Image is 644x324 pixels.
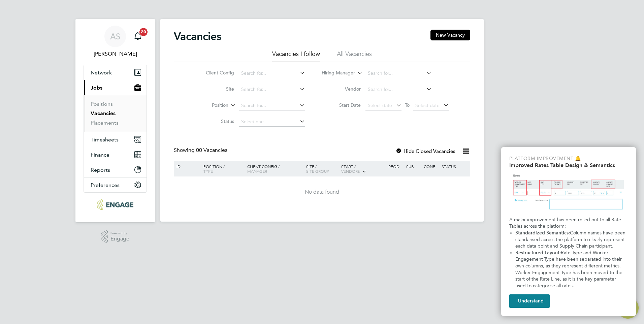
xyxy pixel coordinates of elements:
[75,19,155,222] nav: Main navigation
[91,110,116,117] a: Vacancies
[239,85,305,94] input: Search for...
[195,70,234,76] label: Client Config
[91,167,110,173] span: Reports
[509,217,628,230] p: A major improvement has been rolled out to all Rate Tables across the platform:
[322,86,361,92] label: Vendor
[422,161,440,172] div: Conf
[198,161,246,177] div: Position /
[365,85,432,94] input: Search for...
[247,168,267,174] span: Manager
[91,182,120,188] span: Preferences
[365,69,432,78] input: Search for...
[395,148,455,154] label: Hide Closed Vacancies
[306,168,329,174] span: Site Group
[175,189,469,196] div: No data found
[515,250,561,256] strong: Restructured Layout:
[91,69,112,76] span: Network
[195,118,234,124] label: Status
[415,102,440,108] span: Select date
[272,50,320,62] li: Vacancies I follow
[239,69,305,78] input: Search for...
[430,30,470,40] button: New Vacancy
[403,101,412,109] span: To
[509,294,550,308] button: I Understand
[387,161,404,172] div: Reqd
[509,162,628,168] h2: Improved Rates Table Design & Semantics
[340,161,387,177] div: Start /
[91,85,102,91] span: Jobs
[239,117,305,127] input: Select one
[515,230,627,249] span: Column names have been standarised across the platform to clearly represent each data point and S...
[501,147,636,316] div: Improved Rate Table Semantics
[110,230,129,236] span: Powered by
[515,250,624,289] span: Rate Type and Worker Engagement Type have been separated into their own columns, as they represen...
[190,102,228,109] label: Position
[196,147,227,154] span: 00 Vacancies
[341,168,360,174] span: Vendors
[174,147,229,154] div: Showing
[440,161,469,172] div: Status
[91,101,113,107] a: Positions
[515,230,570,236] strong: Standardized Semantics:
[174,30,221,43] h2: Vacancies
[110,32,120,41] span: AS
[84,26,147,58] a: Go to account details
[195,86,234,92] label: Site
[97,199,133,210] img: ncclondon-logo-retina.png
[509,171,628,214] img: Updated Rates Table Design & Semantics
[509,155,628,162] p: Platform Improvement 🔔
[368,102,392,108] span: Select date
[175,161,198,172] div: ID
[316,70,355,76] label: Hiring Manager
[246,161,304,177] div: Client Config /
[139,28,148,36] span: 20
[84,199,147,210] a: Go to home page
[91,120,119,126] a: Placements
[304,161,340,177] div: Site /
[84,50,147,58] span: Anne-Marie Sapalska
[91,136,119,143] span: Timesheets
[203,168,213,174] span: Type
[405,161,422,172] div: Sub
[239,101,305,110] input: Search for...
[91,152,109,158] span: Finance
[110,236,129,242] span: Engage
[337,50,372,62] li: All Vacancies
[322,102,361,108] label: Start Date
